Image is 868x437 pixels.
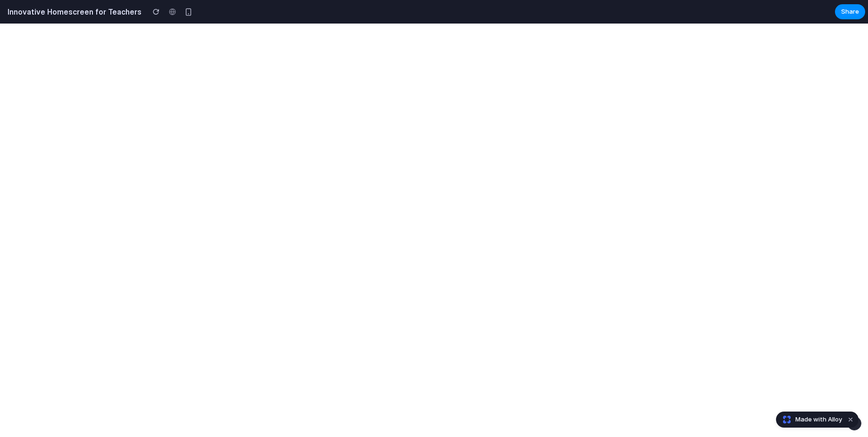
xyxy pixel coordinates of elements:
[4,6,142,17] h2: Innovative Homescreen for Teachers
[835,4,865,19] button: Share
[845,414,856,425] button: Dismiss watermark
[795,415,842,424] span: Made with Alloy
[841,7,859,16] span: Share
[776,415,843,424] a: Made with Alloy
